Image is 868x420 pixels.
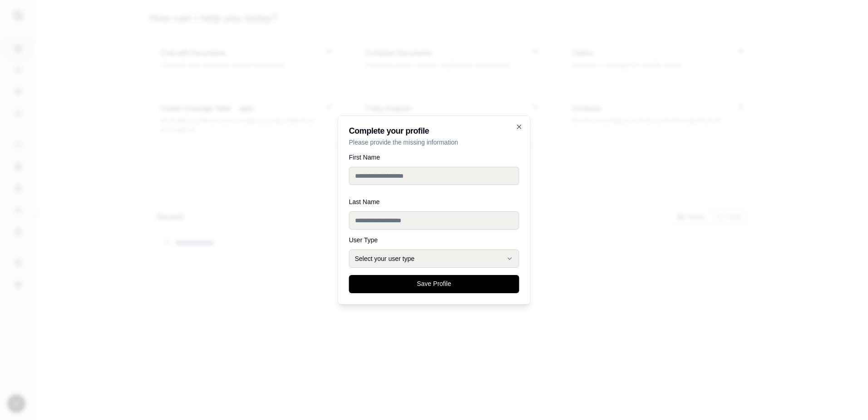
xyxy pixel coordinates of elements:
[349,127,519,135] h2: Complete your profile
[349,275,519,293] button: Save Profile
[349,138,519,147] p: Please provide the missing information
[349,237,519,243] label: User Type
[349,199,519,205] label: Last Name
[349,154,519,160] label: First Name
